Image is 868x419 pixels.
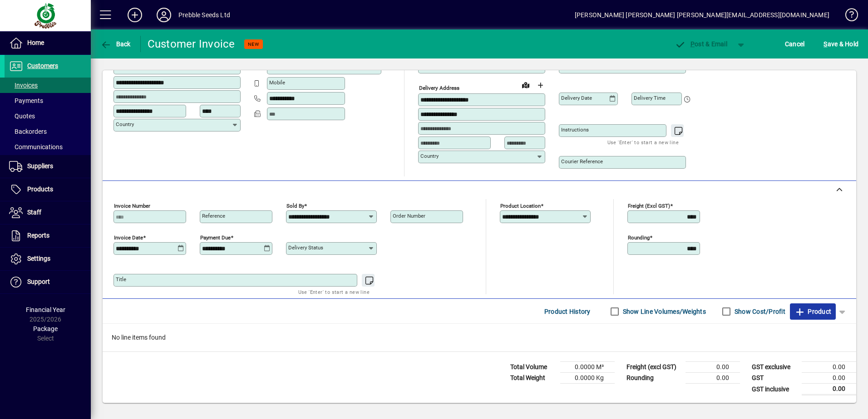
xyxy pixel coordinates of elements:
[802,362,856,373] td: 0.00
[9,97,43,104] span: Payments
[686,362,740,373] td: 0.00
[98,36,133,52] button: Back
[9,128,47,135] span: Backorders
[518,78,533,92] a: View on map
[100,40,131,48] span: Back
[33,325,58,332] span: Package
[561,127,589,133] mat-label: Instructions
[5,248,91,270] a: Settings
[747,373,802,384] td: GST
[544,304,591,319] span: Product History
[5,139,91,155] a: Communications
[628,203,670,209] mat-label: Freight (excl GST)
[27,278,50,285] span: Support
[27,162,53,170] span: Suppliers
[747,362,802,373] td: GST exclusive
[116,276,126,283] mat-label: Title
[821,36,861,52] button: Save & Hold
[288,244,323,251] mat-label: Delivery status
[506,362,560,373] td: Total Volume
[5,178,91,201] a: Products
[5,78,91,93] a: Invoices
[628,234,650,241] mat-label: Rounding
[120,7,149,23] button: Add
[5,271,91,293] a: Support
[27,232,49,239] span: Reports
[670,36,732,52] button: Post & Email
[5,155,91,178] a: Suppliers
[286,203,304,209] mat-label: Sold by
[733,307,785,316] label: Show Cost/Profit
[149,7,178,23] button: Profile
[114,203,150,209] mat-label: Invoice number
[533,78,547,93] button: Choose address
[561,158,603,165] mat-label: Courier Reference
[785,37,805,51] span: Cancel
[27,39,44,46] span: Home
[27,185,53,193] span: Products
[622,362,686,373] td: Freight (excl GST)
[5,93,91,108] a: Payments
[560,373,615,384] td: 0.0000 Kg
[9,143,63,151] span: Communications
[200,234,231,241] mat-label: Payment due
[178,8,230,22] div: Prebble Seeds Ltd
[420,153,439,159] mat-label: Country
[269,79,285,86] mat-label: Mobile
[838,2,857,31] a: Knowledge Base
[621,307,706,316] label: Show Line Volumes/Weights
[26,306,65,313] span: Financial Year
[27,209,41,216] span: Staff
[5,124,91,139] a: Backorders
[393,213,425,219] mat-label: Order number
[790,303,836,320] button: Product
[148,37,235,51] div: Customer Invoice
[9,112,35,120] span: Quotes
[747,384,802,395] td: GST inclusive
[783,36,807,52] button: Cancel
[686,373,740,384] td: 0.00
[794,304,831,319] span: Product
[5,108,91,124] a: Quotes
[802,384,856,395] td: 0.00
[500,203,541,209] mat-label: Product location
[690,40,695,48] span: P
[116,121,134,127] mat-label: Country
[575,8,829,22] div: [PERSON_NAME] [PERSON_NAME] [PERSON_NAME][EMAIL_ADDRESS][DOMAIN_NAME]
[103,324,856,351] div: No line items found
[5,201,91,224] a: Staff
[561,95,592,101] mat-label: Delivery date
[9,82,38,89] span: Invoices
[298,287,370,297] mat-hint: Use 'Enter' to start a new line
[27,62,58,69] span: Customers
[622,373,686,384] td: Rounding
[824,40,827,48] span: S
[5,224,91,247] a: Reports
[560,362,615,373] td: 0.0000 M³
[607,137,679,147] mat-hint: Use 'Enter' to start a new line
[802,373,856,384] td: 0.00
[506,373,560,384] td: Total Weight
[27,255,50,262] span: Settings
[5,32,91,54] a: Home
[541,303,594,320] button: Product History
[675,40,727,48] span: ost & Email
[91,36,141,52] app-page-header-button: Back
[114,234,143,241] mat-label: Invoice date
[248,41,259,47] span: NEW
[202,213,225,219] mat-label: Reference
[824,37,858,51] span: ave & Hold
[634,95,666,101] mat-label: Delivery time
